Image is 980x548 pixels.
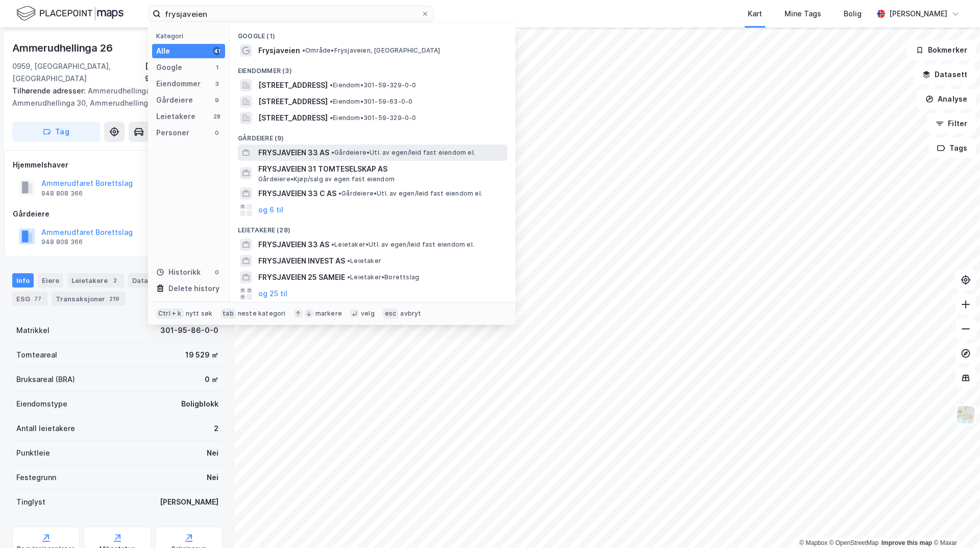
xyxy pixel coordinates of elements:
div: Bolig [844,8,862,20]
div: Nei [207,447,218,459]
div: 1 [213,63,221,72]
div: Bruksareal (BRA) [16,373,75,386]
div: Ctrl + k [156,308,184,319]
button: Tag [12,122,100,142]
span: Gårdeiere • Utl. av egen/leid fast eiendom el. [331,149,475,157]
div: Google (1) [230,24,516,42]
div: Historikk [156,266,201,278]
div: Hjemmelshaver [13,159,222,171]
div: Matrikkel [16,324,50,337]
div: Ammerudhellinga 26 [12,40,114,56]
span: Eiendom • 301-59-63-0-0 [330,98,412,106]
span: FRYSJAVEIEN 33 C AS [258,187,336,200]
div: Tomteareal [16,349,57,361]
div: Kart [748,8,762,20]
a: OpenStreetMap [829,539,879,546]
div: 301-95-86-0-0 [160,324,218,337]
button: Datasett [914,64,976,85]
input: Søk på adresse, matrikkel, gårdeiere, leietakere eller personer [161,6,421,21]
div: Leietakere [67,273,124,288]
div: Boligblokk [181,398,218,410]
div: Leietakere (28) [230,218,516,236]
div: Gårdeiere [13,208,222,220]
div: [PERSON_NAME] [889,8,947,20]
span: • [338,189,341,197]
div: Festegrunn [16,471,56,484]
div: 9 [213,96,221,104]
span: • [330,81,333,89]
div: velg [361,309,375,318]
button: og 25 til [258,288,287,300]
span: • [330,114,333,122]
div: Eiere [38,273,63,288]
span: [STREET_ADDRESS] [258,112,328,124]
span: Leietaker • Utl. av egen/leid fast eiendom el. [331,241,474,249]
span: Område • Frysjaveien, [GEOGRAPHIC_DATA] [302,46,440,55]
a: Mapbox [799,539,827,546]
div: Gårdeiere [156,94,193,106]
span: FRYSJAVEIEN 33 AS [258,147,329,159]
div: Tinglyst [16,496,45,508]
div: 219 [107,294,121,304]
span: Gårdeiere • Utl. av egen/leid fast eiendom el. [338,189,482,198]
div: 0 ㎡ [205,373,218,386]
span: • [331,241,334,248]
div: Alle [156,45,170,57]
button: Filter [927,113,976,134]
div: Eiendomstype [16,398,67,410]
span: Tilhørende adresser: [12,86,88,95]
div: Datasett [128,273,166,288]
span: FRYSJAVEIEN INVEST AS [258,255,345,267]
div: Personer [156,127,189,139]
div: 948 808 366 [41,238,83,246]
span: Eiendom • 301-59-329-0-0 [330,114,416,122]
div: esc [383,308,399,319]
button: Bokmerker [907,40,976,60]
img: logo.f888ab2527a4732fd821a326f86c7f29.svg [16,5,124,22]
div: 2 [214,422,218,435]
div: Mine Tags [785,8,821,20]
button: og 6 til [258,204,283,216]
span: Leietaker [347,257,381,265]
span: • [347,257,350,265]
span: • [347,273,350,281]
div: [GEOGRAPHIC_DATA], 95/86 [145,60,223,85]
div: nytt søk [186,309,213,318]
div: Delete history [168,282,219,295]
div: Transaksjoner [52,292,126,306]
div: ESG [12,292,47,306]
span: FRYSJAVEIEN 25 SAMEIE [258,271,345,283]
div: 0959, [GEOGRAPHIC_DATA], [GEOGRAPHIC_DATA] [12,60,145,85]
div: 3 [213,80,221,88]
div: markere [315,309,342,318]
div: Nei [207,471,218,484]
div: 948 808 366 [41,189,83,198]
img: Z [956,405,975,424]
div: Kategori [156,32,225,40]
div: 0 [213,129,221,137]
span: Gårdeiere • Kjøp/salg av egen fast eiendom [258,175,395,183]
div: Gårdeiere (9) [230,126,516,145]
div: Eiendommer (3) [230,59,516,77]
button: Analyse [917,89,976,109]
div: tab [220,308,236,319]
button: Tags [928,138,976,158]
span: Eiendom • 301-59-329-0-0 [330,81,416,89]
span: FRYSJAVEIEN 31 TOMTESELSKAP AS [258,163,503,175]
div: Punktleie [16,447,50,459]
span: Frysjaveien [258,44,300,57]
div: Google [156,61,182,74]
div: 41 [213,47,221,55]
span: Leietaker • Borettslag [347,273,419,281]
div: Eiendommer [156,78,201,90]
div: 77 [32,294,43,304]
div: 28 [213,112,221,121]
span: FRYSJAVEIEN 33 AS [258,239,329,251]
div: avbryt [400,309,421,318]
span: • [331,149,334,156]
a: Improve this map [881,539,932,546]
div: 19 529 ㎡ [185,349,218,361]
span: • [302,46,305,54]
iframe: Chat Widget [929,499,980,548]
